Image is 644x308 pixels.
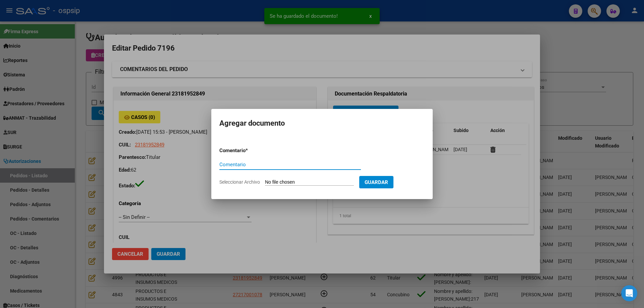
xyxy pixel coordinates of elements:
[219,147,281,155] p: Comentario
[359,176,393,188] button: Guardar
[365,179,388,185] span: Guardar
[621,285,637,301] div: Open Intercom Messenger
[219,117,425,130] h2: Agregar documento
[219,179,260,185] span: Seleccionar Archivo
